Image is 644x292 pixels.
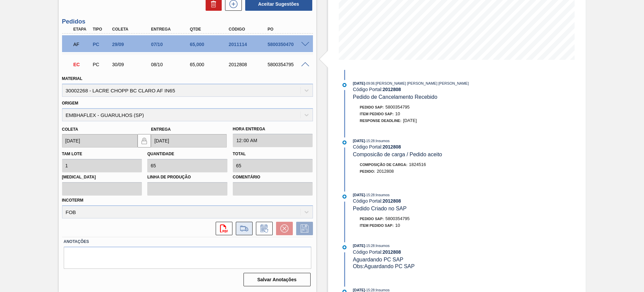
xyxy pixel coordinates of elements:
[140,137,148,145] img: locked
[266,27,310,32] div: PO
[360,112,394,116] span: Item pedido SAP:
[353,144,512,150] div: Código Portal:
[110,27,154,32] div: Coleta
[383,87,401,92] strong: 2012808
[149,27,193,32] div: Entrega
[403,118,417,123] span: [DATE]
[342,83,346,87] img: atual
[360,105,384,109] span: Pedido SAP:
[73,42,90,47] p: AF
[188,62,232,67] div: 65,000
[365,193,375,197] span: - 15:28
[395,223,400,228] span: 10
[360,217,384,221] span: Pedido SAP:
[62,172,142,182] label: [MEDICAL_DATA]
[342,195,346,199] img: atual
[91,27,111,32] div: Tipo
[110,42,154,47] div: 29/09/2025
[377,169,394,174] span: 2012808
[73,62,90,67] p: EC
[72,37,92,52] div: Aguardando Faturamento
[62,18,313,25] h3: Pedidos
[91,42,111,47] div: Pedido de Compra
[62,127,78,132] label: Coleta
[383,144,401,150] strong: 2012808
[227,27,271,32] div: Código
[360,163,408,167] span: Composição de Carga :
[273,222,293,235] div: Cancelar pedido
[188,27,232,32] div: Qtde
[62,198,84,203] label: Incoterm
[110,62,154,67] div: 30/09/2025
[342,140,346,144] img: atual
[365,288,375,292] span: - 15:28
[149,62,193,67] div: 08/10/2025
[353,249,512,255] div: Código Portal:
[62,76,83,81] label: Material
[188,42,232,47] div: 65,000
[266,42,310,47] div: 5800350470
[227,42,271,47] div: 2011114
[353,81,365,85] span: [DATE]
[353,87,512,92] div: Código Portal:
[64,237,311,247] label: Anotações
[232,222,253,235] div: Ir para Composição de Carga
[227,62,271,67] div: 2012808
[233,152,246,156] label: Total
[365,139,375,143] span: - 15:28
[395,111,400,116] span: 10
[365,82,375,85] span: - 09:06
[385,216,410,221] span: 5800354795
[353,206,407,211] span: Pedido Criado no SAP
[360,223,394,227] span: Item pedido SAP:
[151,127,171,132] label: Entrega
[342,245,346,249] img: atual
[149,42,193,47] div: 07/10/2025
[353,198,512,204] div: Código Portal:
[353,257,403,262] span: Aguardando PC SAP
[365,244,375,248] span: - 15:28
[151,134,227,148] input: dd/mm/yyyy
[266,62,310,67] div: 5800354795
[375,193,390,197] span: : Insumos
[233,124,313,134] label: Hora Entrega
[409,162,426,167] span: 1824516
[383,249,401,255] strong: 2012808
[253,222,273,235] div: Informar alteração no pedido
[360,119,401,123] span: Response Deadline :
[353,193,365,197] span: [DATE]
[353,139,365,143] span: [DATE]
[375,244,390,248] span: : Insumos
[360,169,375,173] span: Pedido :
[138,134,151,148] button: locked
[353,288,365,292] span: [DATE]
[375,81,469,85] span: : [PERSON_NAME] [PERSON_NAME] [PERSON_NAME]
[62,134,138,148] input: dd/mm/yyyy
[62,152,82,156] label: Tam lote
[62,101,78,106] label: Origem
[353,94,437,100] span: Pedido de Cancelamento Recebido
[375,139,390,143] span: : Insumos
[375,288,390,292] span: : Insumos
[385,105,410,110] span: 5800354795
[72,57,92,72] div: Em Cancelamento
[212,222,232,235] div: Abrir arquivo PDF
[383,198,401,204] strong: 2012808
[147,172,227,182] label: Linha de Produção
[244,273,311,286] button: Salvar Anotações
[147,152,174,156] label: Quantidade
[72,27,92,32] div: Etapa
[353,152,442,157] span: Composicão de carga / Pedido aceito
[91,62,111,67] div: Pedido de Compra
[353,263,415,269] span: Obs: Aguardando PC SAP
[353,244,365,248] span: [DATE]
[293,222,313,235] div: Salvar Pedido
[233,172,313,182] label: Comentário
